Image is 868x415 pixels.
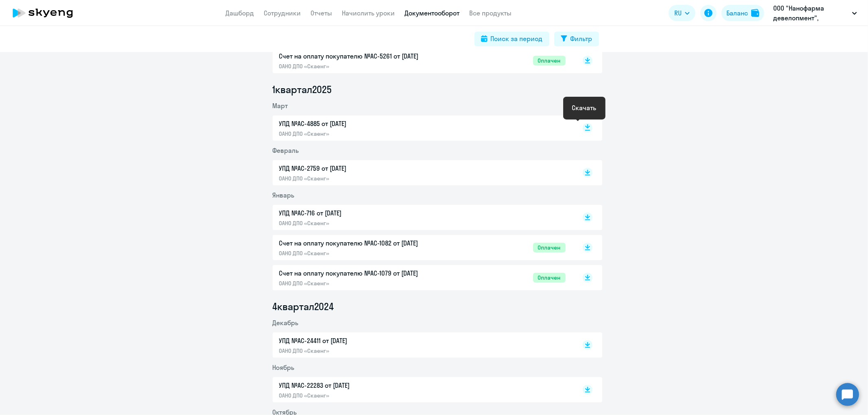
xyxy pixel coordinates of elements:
[279,163,566,182] a: УПД №AC-2759 от [DATE]ОАНО ДПО «Скаенг»
[554,32,599,46] button: Фильтр
[273,83,602,96] li: 1 квартал 2025
[273,363,295,372] span: Ноябрь
[279,175,450,182] p: ОАНО ДПО «Скаенг»
[279,63,450,70] p: ОАНО ДПО «Скаенг»
[273,102,288,110] span: Март
[279,130,450,137] p: ОАНО ДПО «Скаенг»
[279,380,566,399] a: УПД №AC-22283 от [DATE]ОАНО ДПО «Скаенг»
[279,51,566,70] a: Счет на оплату покупателю №AC-5261 от [DATE]ОАНО ДПО «Скаенг»Оплачен
[722,5,764,21] button: Балансbalance
[279,119,450,128] p: УПД №AC-4885 от [DATE]
[279,219,450,227] p: ОАНО ДПО «Скаенг»
[273,191,295,199] span: Январь
[311,9,332,17] a: Отчеты
[491,34,543,43] div: Поиск за период
[572,103,597,113] div: Скачать
[474,32,549,46] button: Поиск за период
[273,146,299,154] span: Февраль
[674,8,682,18] span: RU
[533,273,566,282] span: Оплачен
[405,9,460,17] a: Документооборот
[279,380,450,390] p: УПД №AC-22283 от [DATE]
[279,51,450,61] p: Счет на оплату покупателю №AC-5261 от [DATE]
[669,5,695,21] button: RU
[726,8,748,18] div: Баланс
[279,238,450,248] p: Счет на оплату покупателю №AC-1082 от [DATE]
[533,243,566,252] span: Оплачен
[279,268,566,287] a: Счет на оплату покупателю №AC-1079 от [DATE]ОАНО ДПО «Скаенг»Оплачен
[279,163,450,173] p: УПД №AC-2759 от [DATE]
[273,300,602,313] li: 4 квартал 2024
[279,238,566,257] a: Счет на оплату покупателю №AC-1082 от [DATE]ОАНО ДПО «Скаенг»Оплачен
[279,268,450,278] p: Счет на оплату покупателю №AC-1079 от [DATE]
[279,208,566,227] a: УПД №AC-716 от [DATE]ОАНО ДПО «Скаенг»
[279,336,450,345] p: УПД №AC-24411 от [DATE]
[773,3,849,23] p: ООО "Нанофарма девелопмент", НАНОФАРМА ДЕВЕЛОПМЕНТ, ООО
[279,347,450,354] p: ОАНО ДПО «Скаенг»
[533,56,566,65] span: Оплачен
[273,319,299,327] span: Декабрь
[279,336,566,354] a: УПД №AC-24411 от [DATE]ОАНО ДПО «Скаенг»
[769,3,861,23] button: ООО "Нанофарма девелопмент", НАНОФАРМА ДЕВЕЛОПМЕНТ, ООО
[279,280,450,287] p: ОАНО ДПО «Скаенг»
[226,9,254,17] a: Дашборд
[279,250,450,257] p: ОАНО ДПО «Скаенг»
[342,9,395,17] a: Начислить уроки
[571,34,593,43] div: Фильтр
[279,392,450,399] p: ОАНО ДПО «Скаенг»
[751,9,759,17] img: balance
[264,9,301,17] a: Сотрудники
[279,208,450,218] p: УПД №AC-716 от [DATE]
[279,119,566,137] a: УПД №AC-4885 от [DATE]ОАНО ДПО «Скаенг»
[470,9,512,17] a: Все продукты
